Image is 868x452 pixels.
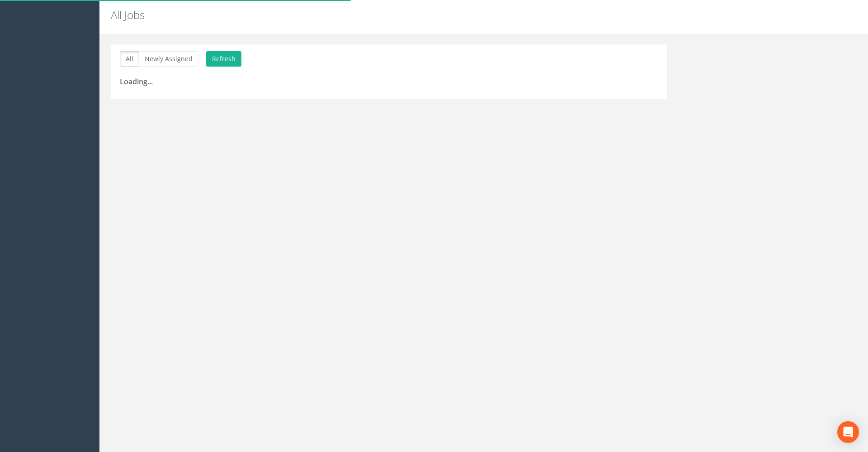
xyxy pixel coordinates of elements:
h3: Loading... [120,78,658,86]
div: Open Intercom Messenger [837,421,859,443]
button: Refresh [206,51,241,67]
button: Newly Assigned [139,51,198,67]
h2: All Jobs [111,9,730,21]
button: All [120,51,139,67]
